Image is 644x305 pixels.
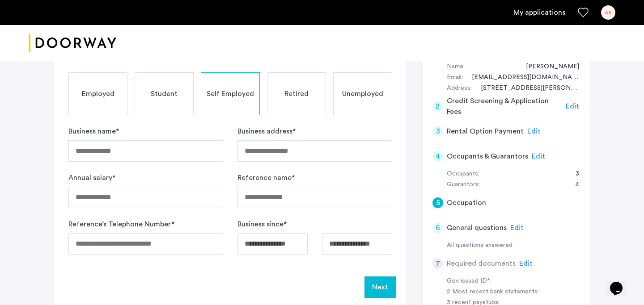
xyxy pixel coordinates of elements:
[447,276,559,287] div: Gov issued ID*:
[447,126,524,137] h5: Rental Option Payment
[606,269,635,296] iframe: chat widget
[532,153,545,160] span: Edit
[517,62,579,72] div: Amelia Brown
[322,233,392,255] input: Available date
[578,7,589,18] a: Favorites
[29,26,116,60] img: logo
[447,240,579,251] div: All questions answered
[364,276,396,298] button: Next
[447,287,559,297] div: 2 Most recent bank statements:
[447,151,528,162] h5: Occupants & Guarantors
[68,172,115,183] label: Annual salary *
[432,258,443,269] div: 7
[447,72,463,83] div: Email:
[284,88,309,99] span: Retired
[237,172,295,183] label: Reference name *
[432,222,443,233] div: 6
[447,197,486,208] h5: Occupation
[447,62,465,72] div: Name:
[151,88,178,99] span: Student
[447,258,516,269] h5: Required documents
[432,126,443,137] div: 3
[432,151,443,162] div: 4
[237,233,308,255] input: Available date
[237,126,296,137] label: Business address *
[82,88,114,99] span: Employed
[527,128,541,135] span: Edit
[567,169,579,180] div: 3
[513,7,565,18] a: My application
[432,101,443,112] div: 2
[68,219,174,230] label: Reference’s Telephone Number *
[342,88,383,99] span: Unemployed
[207,88,254,99] span: Self Employed
[237,219,287,230] label: Business since *
[463,72,579,83] div: ameliabrown2302@gmail.com
[447,222,507,233] h5: General questions
[68,126,119,137] label: Business name *
[29,26,116,60] a: Cazamio logo
[567,180,579,190] div: 4
[472,83,579,94] div: 5 Grace Church Ct
[519,260,533,267] span: Edit
[601,5,615,20] div: AB
[447,169,479,180] div: Occupants:
[447,83,472,94] div: Address:
[510,224,524,231] span: Edit
[566,103,579,110] span: Edit
[447,96,563,117] h5: Credit Screening & Application Fees
[432,197,443,208] div: 5
[447,180,480,190] div: Guarantors:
